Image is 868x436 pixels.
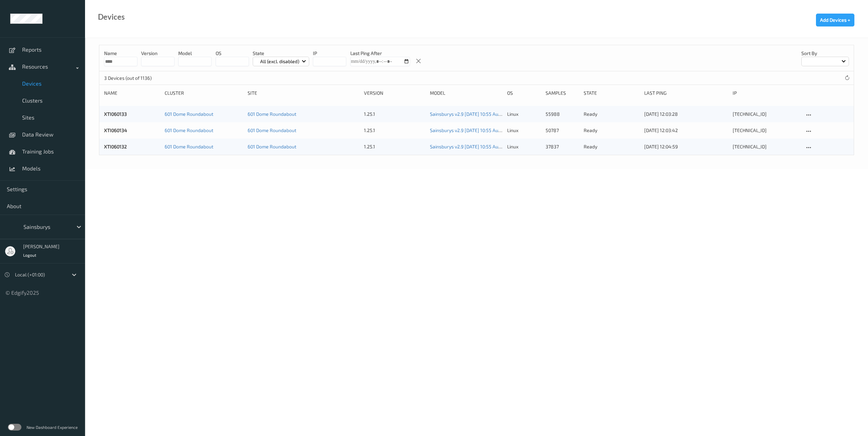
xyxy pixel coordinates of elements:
[104,127,127,133] a: XTI060134
[104,111,127,117] a: XTI060133
[507,90,540,96] div: OS
[364,143,425,150] div: 1.25.1
[104,90,160,96] div: Name
[507,127,540,134] p: linux
[98,14,125,20] div: Devices
[584,111,639,117] p: ready
[733,90,800,96] div: ip
[364,111,425,117] div: 1.25.1
[104,50,137,57] p: Name
[248,144,296,149] a: 601 Dome Roundabout
[507,143,540,150] p: linux
[733,127,800,134] div: [TECHNICAL_ID]
[253,50,310,57] p: State
[165,127,213,133] a: 601 Dome Roundabout
[248,90,359,96] div: Site
[644,143,728,150] div: [DATE] 12:04:59
[364,90,425,96] div: version
[430,90,502,96] div: Model
[801,50,849,57] p: Sort by
[313,50,346,57] p: IP
[430,127,514,133] a: Sainsburys v2.9 [DATE] 10:55 Auto Save
[644,90,728,96] div: Last Ping
[507,111,540,117] p: linux
[733,143,800,150] div: [TECHNICAL_ID]
[584,143,639,150] p: ready
[430,144,514,149] a: Sainsburys v2.9 [DATE] 10:55 Auto Save
[350,50,410,57] p: Last Ping After
[644,127,728,134] div: [DATE] 12:03:42
[104,75,155,81] p: 3 Devices (out of 1136)
[178,50,212,57] p: model
[165,144,213,149] a: 601 Dome Roundabout
[141,50,174,57] p: version
[546,127,579,134] div: 50787
[584,127,639,134] p: ready
[248,127,296,133] a: 601 Dome Roundabout
[584,90,639,96] div: State
[258,58,302,65] p: All (excl. disabled)
[546,90,579,96] div: Samples
[733,111,800,117] div: [TECHNICAL_ID]
[248,111,296,117] a: 601 Dome Roundabout
[644,111,728,117] div: [DATE] 12:03:28
[165,111,213,117] a: 601 Dome Roundabout
[216,50,249,57] p: OS
[546,143,579,150] div: 37837
[364,127,425,134] div: 1.25.1
[165,90,243,96] div: Cluster
[816,14,854,26] button: Add Devices +
[546,111,579,117] div: 55988
[104,144,127,149] a: XTI060132
[430,111,514,117] a: Sainsburys v2.9 [DATE] 10:55 Auto Save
